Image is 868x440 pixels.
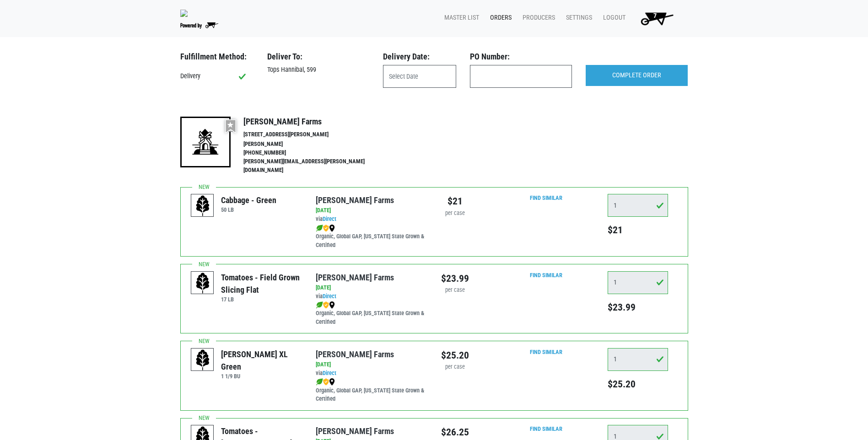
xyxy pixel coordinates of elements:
span: 7 [653,12,657,20]
img: map_marker-0e94453035b3232a4d21701695807de9.png [329,225,335,232]
img: leaf-e5c59151409436ccce96b2ca1b28e03c.png [316,301,323,309]
li: [PERSON_NAME] [243,140,384,149]
a: [PERSON_NAME] Farms [316,195,394,205]
h6: 17 LB [221,296,302,303]
a: 7 [629,9,681,27]
a: Direct [323,370,336,376]
div: Tops Hannibal, 599 [260,65,376,75]
div: Cabbage - Green [221,194,276,206]
h5: $25.20 [608,378,668,390]
h3: Delivery Date: [383,52,456,62]
img: map_marker-0e94453035b3232a4d21701695807de9.png [329,378,335,386]
a: Master List [437,9,483,27]
a: [PERSON_NAME] Farms [316,349,394,359]
img: safety-e55c860ca8c00a9c171001a62a92dabd.png [323,301,329,309]
div: $25.20 [441,348,469,363]
div: [DATE] [316,284,427,292]
img: Cart [636,9,677,27]
div: Tomatoes - Field Grown Slicing Flat [221,271,302,296]
div: per case [441,363,469,371]
li: [PERSON_NAME][EMAIL_ADDRESS][PERSON_NAME][DOMAIN_NAME] [243,157,384,175]
div: via [316,215,427,224]
div: per case [441,286,469,295]
input: Qty [608,271,668,294]
img: safety-e55c860ca8c00a9c171001a62a92dabd.png [323,378,329,386]
li: [STREET_ADDRESS][PERSON_NAME] [243,130,384,139]
div: via [316,292,427,301]
img: map_marker-0e94453035b3232a4d21701695807de9.png [329,301,335,309]
input: Qty [608,348,668,371]
a: Find Similar [530,194,562,201]
div: Organic, Global GAP, [US_STATE] State Grown & Certified [316,300,427,327]
div: Organic, Global GAP, [US_STATE] State Grown & Certified [316,224,427,250]
div: $21 [441,194,469,209]
a: Find Similar [530,349,562,355]
div: $23.99 [441,271,469,286]
a: Direct [323,215,336,222]
a: Find Similar [530,425,562,432]
h4: [PERSON_NAME] Farms [243,117,384,127]
h5: $21 [608,224,668,236]
h5: $23.99 [608,301,668,313]
h3: PO Number: [470,52,572,62]
h6: 1 1/9 BU [221,373,302,380]
a: Settings [559,9,596,27]
div: Organic, Global GAP, [US_STATE] State Grown & Certified [316,378,427,404]
div: via [316,369,427,378]
h6: 50 LB [221,206,276,213]
a: Orders [483,9,515,27]
div: [DATE] [316,360,427,369]
img: placeholder-variety-43d6402dacf2d531de610a020419775a.svg [191,194,214,217]
div: $26.25 [441,425,469,440]
img: 19-7441ae2ccb79c876ff41c34f3bd0da69.png [180,117,231,167]
img: 279edf242af8f9d49a69d9d2afa010fb.png [180,10,188,17]
a: Logout [596,9,629,27]
div: [PERSON_NAME] XL Green [221,348,302,373]
div: [DATE] [316,206,427,215]
img: safety-e55c860ca8c00a9c171001a62a92dabd.png [323,225,329,232]
a: Direct [323,293,336,300]
img: leaf-e5c59151409436ccce96b2ca1b28e03c.png [316,225,323,232]
img: Powered by Big Wheelbarrow [180,22,218,29]
img: leaf-e5c59151409436ccce96b2ca1b28e03c.png [316,378,323,386]
a: Find Similar [530,272,562,279]
input: Select Date [383,65,456,88]
img: placeholder-variety-43d6402dacf2d531de610a020419775a.svg [191,272,214,295]
input: Qty [608,194,668,217]
a: [PERSON_NAME] Farms [316,273,394,282]
a: [PERSON_NAME] Farms [316,426,394,436]
img: placeholder-variety-43d6402dacf2d531de610a020419775a.svg [191,349,214,371]
a: Producers [515,9,559,27]
h3: Deliver To: [267,52,369,62]
div: per case [441,209,469,218]
input: COMPLETE ORDER [586,65,688,86]
li: [PHONE_NUMBER] [243,149,384,157]
h3: Fulfillment Method: [180,52,253,62]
